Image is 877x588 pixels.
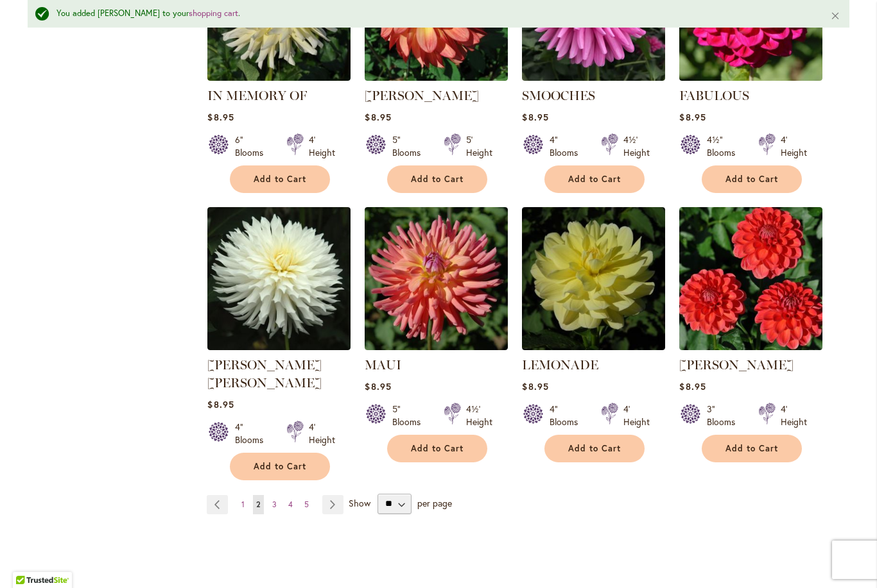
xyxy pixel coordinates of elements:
[392,133,428,159] div: 5" Blooms
[230,165,330,193] button: Add to Cart
[10,542,46,578] iframe: Launch Accessibility Center
[417,496,452,508] span: per page
[679,357,794,373] a: [PERSON_NAME]
[466,133,492,159] div: 5' Height
[623,133,650,159] div: 4½' Height
[568,174,621,185] span: Add to Cart
[392,403,428,428] div: 5" Blooms
[272,500,277,509] span: 3
[522,357,598,373] a: LEMONADE
[550,403,586,428] div: 4" Blooms
[679,71,822,83] a: FABULOUS
[466,403,492,428] div: 4½' Height
[707,133,743,159] div: 4½" Blooms
[568,443,621,454] span: Add to Cart
[781,403,807,428] div: 4' Height
[522,340,665,353] a: LEMONADE
[707,403,743,428] div: 3" Blooms
[207,357,322,391] a: [PERSON_NAME] [PERSON_NAME]
[241,500,245,509] span: 1
[679,340,822,353] a: BENJAMIN MATTHEW
[235,133,271,159] div: 6" Blooms
[254,174,306,185] span: Add to Cart
[702,165,802,193] button: Add to Cart
[522,71,665,83] a: SMOOCHES
[725,443,778,454] span: Add to Cart
[679,380,706,392] span: $8.95
[207,71,351,83] a: IN MEMORY OF
[522,111,548,123] span: $8.95
[365,111,391,123] span: $8.95
[207,340,351,353] a: JACK FROST
[365,340,508,353] a: MAUI
[230,453,330,480] button: Add to Cart
[189,8,238,19] a: shopping cart
[702,435,802,462] button: Add to Cart
[256,500,261,509] span: 2
[269,495,280,514] a: 3
[522,88,595,103] a: SMOOCHES
[304,500,309,509] span: 5
[238,495,248,514] a: 1
[522,380,548,392] span: $8.95
[309,421,335,446] div: 4' Height
[235,421,271,446] div: 4" Blooms
[387,165,487,193] button: Add to Cart
[207,398,234,410] span: $8.95
[301,495,312,514] a: 5
[623,403,650,428] div: 4' Height
[411,174,464,185] span: Add to Cart
[207,88,307,103] a: IN MEMORY OF
[544,435,645,462] button: Add to Cart
[56,8,811,20] div: You added [PERSON_NAME] to your .
[679,111,706,123] span: $8.95
[365,380,391,392] span: $8.95
[550,133,586,159] div: 4" Blooms
[365,71,508,83] a: MAI TAI
[365,88,479,103] a: [PERSON_NAME]
[544,165,645,193] button: Add to Cart
[288,500,293,509] span: 4
[411,443,464,454] span: Add to Cart
[207,111,234,123] span: $8.95
[679,207,822,350] img: BENJAMIN MATTHEW
[254,461,306,472] span: Add to Cart
[679,88,749,103] a: FABULOUS
[522,207,665,350] img: LEMONADE
[365,357,401,373] a: MAUI
[365,207,508,350] img: MAUI
[349,496,370,508] span: Show
[781,133,807,159] div: 4' Height
[309,133,335,159] div: 4' Height
[207,207,351,350] img: JACK FROST
[285,495,296,514] a: 4
[387,435,487,462] button: Add to Cart
[725,174,778,185] span: Add to Cart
